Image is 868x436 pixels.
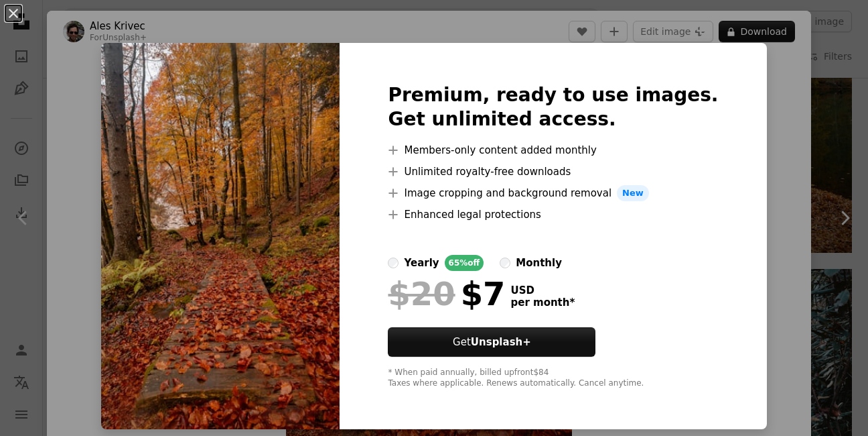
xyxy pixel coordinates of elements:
img: premium_photo-1734341809426-db0350cfcdeb [101,43,340,429]
h2: Premium, ready to use images. Get unlimited access. [388,83,718,131]
div: yearly [404,255,439,271]
button: GetUnsplash+ [388,327,595,357]
li: Enhanced legal protections [388,207,718,223]
strong: Unsplash+ [471,336,531,348]
input: monthly [500,258,510,268]
li: Unlimited royalty-free downloads [388,164,718,180]
input: yearly65%off [388,258,399,268]
div: $7 [388,276,505,311]
div: monthly [516,255,562,271]
li: Image cropping and background removal [388,185,718,201]
span: USD [510,284,575,296]
span: per month * [510,296,575,309]
span: $20 [388,276,455,311]
span: New [617,185,649,201]
div: * When paid annually, billed upfront $84 Taxes where applicable. Renews automatically. Cancel any... [388,368,718,389]
div: 65% off [445,255,484,271]
li: Members-only content added monthly [388,142,718,158]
